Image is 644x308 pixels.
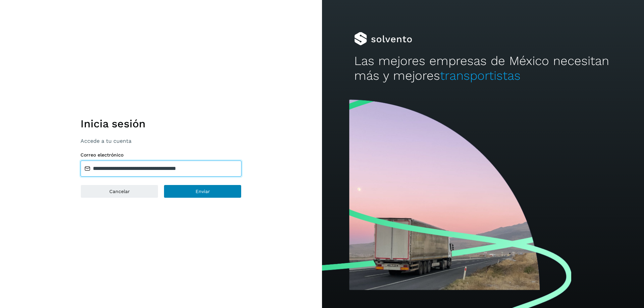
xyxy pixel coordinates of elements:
button: Cancelar [80,185,158,198]
span: Cancelar [109,189,130,194]
span: transportistas [440,68,521,83]
button: Enviar [164,185,241,198]
label: Correo electrónico [80,152,241,158]
h1: Inicia sesión [80,117,241,130]
h2: Las mejores empresas de México necesitan más y mejores [354,54,612,83]
p: Accede a tu cuenta [80,138,241,144]
span: Enviar [196,189,210,194]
